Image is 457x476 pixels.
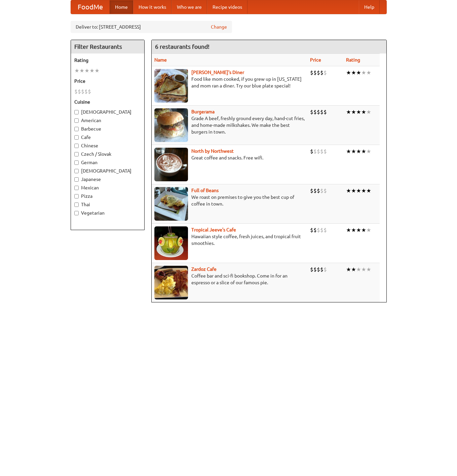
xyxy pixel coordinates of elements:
[313,226,317,234] li: $
[71,0,110,14] a: FoodMe
[320,108,323,116] li: $
[74,201,141,208] label: Thai
[207,0,247,14] a: Recipe videos
[191,148,234,154] a: North by Northwest
[110,0,133,14] a: Home
[366,69,371,76] li: ★
[71,21,232,33] div: Deliver to: [STREET_ADDRESS]
[154,76,305,89] p: Food like mom cooked, if you grew up in [US_STATE] and mom ran a diner. Try our blue plate special!
[346,57,360,63] a: Rating
[346,226,351,234] li: ★
[323,148,327,155] li: $
[320,69,323,76] li: $
[346,266,351,273] li: ★
[74,118,79,123] input: American
[154,69,188,103] img: sallys.jpg
[81,88,84,95] li: $
[361,148,366,155] li: ★
[346,108,351,116] li: ★
[74,110,79,114] input: [DEMOGRAPHIC_DATA]
[74,160,79,165] input: German
[191,266,217,272] a: Zardoz Cafe
[74,135,79,140] input: Cafe
[74,210,141,216] label: Vegetarian
[88,88,91,95] li: $
[74,127,79,131] input: Barbecue
[74,152,79,156] input: Czech / Slovak
[191,188,219,193] b: Full of Beans
[84,88,88,95] li: $
[191,109,215,114] a: Burgerama
[74,57,141,64] h5: Rating
[346,69,351,76] li: ★
[323,108,327,116] li: $
[74,194,79,198] input: Pizza
[310,187,313,194] li: $
[346,148,351,155] li: ★
[313,69,317,76] li: $
[191,70,244,75] a: [PERSON_NAME]'s Diner
[317,108,320,116] li: $
[74,159,141,166] label: German
[313,148,317,155] li: $
[351,148,356,155] li: ★
[317,148,320,155] li: $
[74,193,141,199] label: Pizza
[74,177,79,182] input: Japanese
[361,187,366,194] li: ★
[356,108,361,116] li: ★
[313,187,317,194] li: $
[351,187,356,194] li: ★
[366,108,371,116] li: ★
[356,226,361,234] li: ★
[74,78,141,84] h5: Price
[310,57,321,63] a: Price
[359,0,380,14] a: Help
[346,187,351,194] li: ★
[154,226,188,260] img: jeeves.jpg
[191,227,236,232] a: Tropical Jeeve's Cafe
[74,211,79,215] input: Vegetarian
[366,226,371,234] li: ★
[74,134,141,141] label: Cafe
[323,69,327,76] li: $
[154,266,188,299] img: zardoz.jpg
[320,226,323,234] li: $
[320,266,323,273] li: $
[154,272,305,286] p: Coffee bar and sci-fi bookshop. Come in for an espresso or a slice of our famous pie.
[323,266,327,273] li: $
[74,88,78,95] li: $
[313,108,317,116] li: $
[310,69,313,76] li: $
[351,266,356,273] li: ★
[366,187,371,194] li: ★
[172,0,207,14] a: Who we are
[154,154,305,161] p: Great coffee and snacks. Free wifi.
[211,24,227,30] a: Change
[351,226,356,234] li: ★
[74,203,79,207] input: Thai
[310,226,313,234] li: $
[366,266,371,273] li: ★
[154,233,305,247] p: Hawaiian style coffee, fresh juices, and tropical fruit smoothies.
[74,184,141,191] label: Mexican
[154,115,305,135] p: Grade A beef, freshly ground every day, hand-cut fries, and home-made milkshakes. We make the bes...
[74,67,79,74] li: ★
[154,194,305,207] p: We roast on premises to give you the best cup of coffee in town.
[71,40,144,53] h4: Filter Restaurants
[351,69,356,76] li: ★
[79,67,84,74] li: ★
[84,67,89,74] li: ★
[361,108,366,116] li: ★
[320,148,323,155] li: $
[94,67,100,74] li: ★
[154,148,188,181] img: north.jpg
[78,88,81,95] li: $
[74,186,79,190] input: Mexican
[74,109,141,115] label: [DEMOGRAPHIC_DATA]
[310,266,313,273] li: $
[317,69,320,76] li: $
